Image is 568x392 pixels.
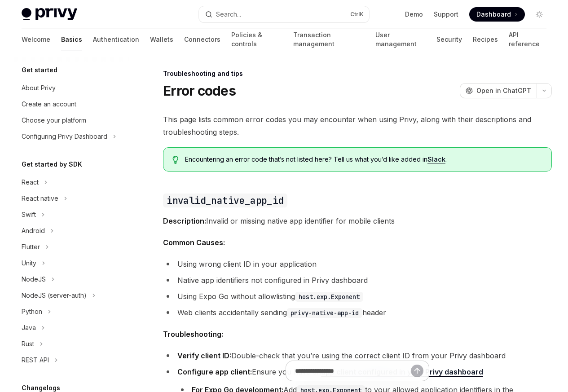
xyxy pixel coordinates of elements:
code: host.exp.Exponent [295,292,363,302]
a: Authentication [93,29,139,50]
h5: Get started by SDK [22,159,82,170]
button: Toggle Python section [14,304,129,320]
a: Support [434,10,458,19]
img: light logo [22,8,77,21]
button: Toggle React native section [14,190,129,207]
button: Toggle Rust section [14,336,129,352]
a: Policies & controls [231,29,282,50]
div: Unity [22,258,36,269]
div: Search... [216,9,241,20]
div: Troubleshooting and tips [163,69,552,78]
div: Swift [22,209,36,220]
svg: Tip [172,156,179,164]
strong: Common Causes: [163,238,225,247]
a: Recipes [473,29,498,50]
a: Slack [427,155,445,163]
code: invalid_native_app_id [163,194,287,207]
a: User management [375,29,426,50]
button: Toggle Java section [14,320,129,336]
strong: Troubleshooting: [163,330,223,339]
a: API reference [509,29,546,50]
div: React [22,177,39,188]
div: Java [22,322,36,333]
h5: Get started [22,65,57,75]
h1: Error codes [163,83,236,99]
li: Using wrong client ID in your application [163,258,552,270]
code: privy-native-app-id [287,308,362,318]
div: Rust [22,339,34,349]
li: Using Expo Go without allowlisting [163,290,552,303]
a: Security [436,29,462,50]
span: Encountering an error code that’s not listed here? Tell us what you’d like added in . [185,155,542,164]
div: Choose your platform [22,115,86,126]
div: NodeJS [22,274,46,285]
a: Wallets [150,29,173,50]
div: NodeJS (server-auth) [22,290,87,301]
a: Dashboard [469,7,525,22]
button: Toggle React section [14,174,129,190]
a: Create an account [14,96,129,112]
span: Dashboard [476,10,511,19]
a: Choose your platform [14,112,129,128]
input: Ask a question... [295,361,411,381]
div: Android [22,225,45,236]
div: REST API [22,355,49,366]
span: This page lists common error codes you may encounter when using Privy, along with their descripti... [163,113,552,138]
strong: Verify client ID: [177,351,231,360]
li: Web clients accidentally sending header [163,306,552,319]
span: Ctrl K [350,11,364,18]
a: Welcome [22,29,50,50]
button: Send message [411,365,423,377]
span: Invalid or missing native app identifier for mobile clients [163,215,552,227]
a: Demo [405,10,423,19]
button: Toggle Configuring Privy Dashboard section [14,128,129,145]
button: Toggle NodeJS section [14,271,129,287]
button: Toggle NodeJS (server-auth) section [14,287,129,304]
button: Toggle REST API section [14,352,129,368]
div: Python [22,306,42,317]
button: Open in ChatGPT [460,83,537,98]
button: Toggle dark mode [532,7,546,22]
div: Configuring Privy Dashboard [22,131,107,142]
li: Double-check that you’re using the correct client ID from your Privy dashboard [163,349,552,362]
button: Toggle Android section [14,223,129,239]
a: Transaction management [293,29,364,50]
button: Toggle Flutter section [14,239,129,255]
li: Native app identifiers not configured in Privy dashboard [163,274,552,286]
div: Flutter [22,242,40,252]
div: Create an account [22,99,76,110]
strong: Description: [163,216,206,225]
span: Open in ChatGPT [476,86,531,95]
a: About Privy [14,80,129,96]
a: Basics [61,29,82,50]
div: About Privy [22,83,56,93]
button: Open search [199,6,369,22]
button: Toggle Unity section [14,255,129,271]
div: React native [22,193,58,204]
a: Connectors [184,29,220,50]
button: Toggle Swift section [14,207,129,223]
